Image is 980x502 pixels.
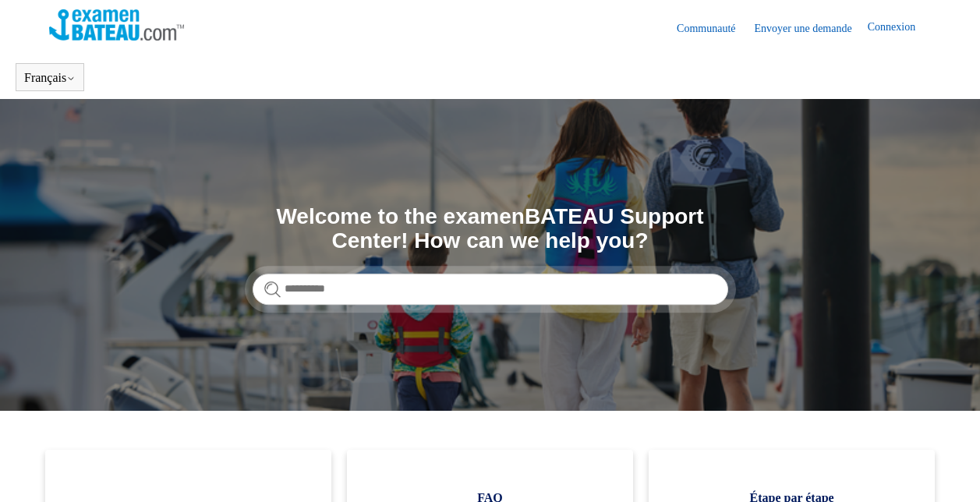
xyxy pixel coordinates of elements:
h1: Welcome to the examenBATEAU Support Center! How can we help you? [253,205,728,253]
a: Communauté [677,20,751,37]
img: Page d’accueil du Centre d’aide Examen Bateau [49,9,184,41]
input: Rechercher [253,274,728,305]
div: Live chat [928,450,968,490]
a: Envoyer une demande [755,20,868,37]
a: Connexion [868,19,931,37]
button: Français [24,71,76,85]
